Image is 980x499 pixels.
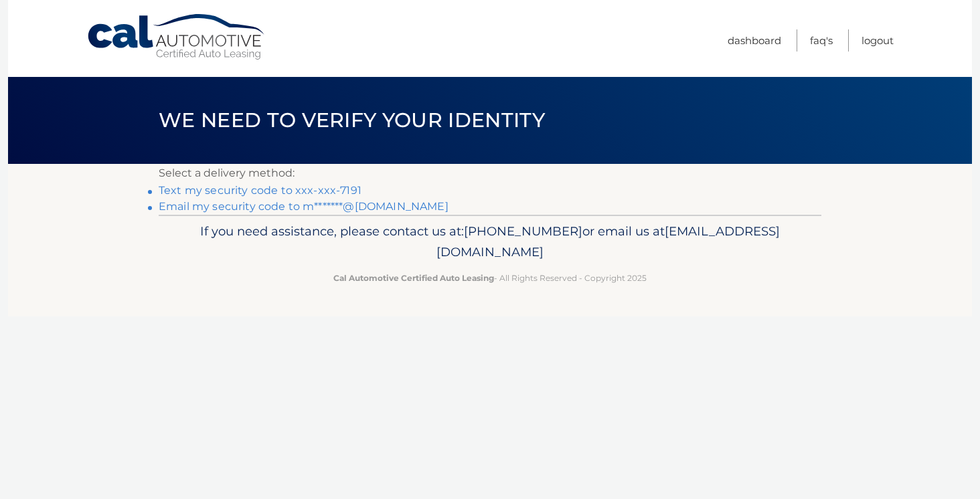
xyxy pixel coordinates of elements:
[728,29,781,52] a: Dashboard
[159,184,361,197] a: Text my security code to xxx-xxx-7191
[167,221,813,264] p: If you need assistance, please contact us at: or email us at
[167,271,813,285] p: - All Rights Reserved - Copyright 2025
[159,200,448,213] a: Email my security code to m*******@[DOMAIN_NAME]
[464,223,582,239] span: [PHONE_NUMBER]
[86,13,267,61] a: Cal Automotive
[159,164,821,183] p: Select a delivery method:
[333,273,494,283] strong: Cal Automotive Certified Auto Leasing
[862,29,894,52] a: Logout
[159,108,545,132] span: We need to verify your identity
[810,29,833,52] a: FAQ's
